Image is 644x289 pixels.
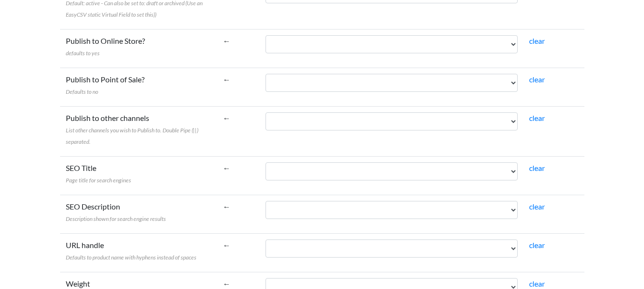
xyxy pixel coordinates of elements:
span: Defaults to no [66,88,98,95]
td: ← [217,68,260,106]
td: ← [217,233,260,272]
label: Publish to Point of Sale? [66,74,144,97]
label: URL handle [66,239,196,262]
span: Description shown for search engine results [66,215,166,222]
label: Publish to Online Store? [66,35,145,58]
a: clear [529,240,545,249]
span: List other channels you wish to Publish to. Double Pipe (||) separated. [66,127,198,145]
a: clear [529,202,545,211]
span: Page title for search engines [66,177,131,184]
label: Publish to other channels [66,112,212,147]
a: clear [529,113,545,122]
label: SEO Title [66,162,131,185]
td: ← [217,195,260,233]
td: ← [217,29,260,68]
a: clear [529,75,545,84]
iframe: Drift Widget Chat Controller [596,241,633,278]
label: SEO Description [66,201,166,224]
a: clear [529,36,545,45]
a: clear [529,163,545,172]
td: ← [217,106,260,156]
a: clear [529,279,545,288]
span: defaults to yes [66,50,100,57]
td: ← [217,156,260,195]
span: Defaults to product name with hyphens instead of spaces [66,254,196,261]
